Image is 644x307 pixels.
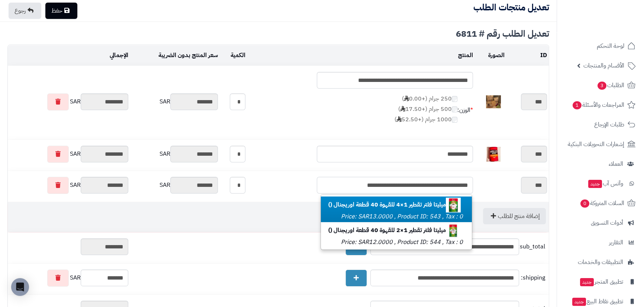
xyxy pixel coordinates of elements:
[446,198,461,212] img: 1717686809-zTxzTwE7FKnSEZhIyM6O877j3Fhmb8wmaYgABzyN-40x40.jpg
[247,45,475,66] td: المنتج
[452,96,457,102] input: 250 جرام (+0.00)
[561,96,640,114] a: المراجعات والأسئلة1
[597,41,624,51] span: لوحة التحكم
[328,200,464,209] b: ميليتا فلتر تقطير 1×4 للقهوة 40 قطعة اوريجنال ()
[561,273,640,291] a: تطبيق المتجرجديد
[568,139,624,149] span: إشعارات التحويلات البنكية
[609,159,623,169] span: العملاء
[561,234,640,251] a: التقارير
[395,105,457,113] label: 500 جرام (+17.50 )
[457,89,473,132] td: الوزن:
[328,226,464,235] b: ميليتا فلتر تقطير 1×2 للقهوة 40 قطعة اوريجنال ()
[572,298,586,306] span: جديد
[591,218,623,228] span: أدوات التسويق
[486,95,501,109] img: 1704009880-WhatsApp%20Image%202023-12-31%20at%209.42.12%20AM%20(1)-40x40.jpeg
[10,270,128,287] div: SAR
[132,146,218,162] div: SAR
[395,95,457,103] label: 250 جرام (+0.00 )
[452,117,457,123] input: 1000 جرام (+52.50)
[597,80,624,90] span: الطلبات
[521,242,545,251] span: sub_total:
[10,146,128,163] div: SAR
[561,76,640,94] a: الطلبات3
[561,116,640,133] a: طلبات الإرجاع
[10,177,128,194] div: SAR
[561,37,640,55] a: لوحة التحكم
[579,277,623,287] span: تطبيق المتجر
[7,29,549,38] div: تعديل الطلب رقم # 6811
[580,278,594,286] span: جديد
[561,175,640,192] a: وآتس آبجديد
[130,45,220,66] td: سعر المنتج بدون الضريبة
[573,101,582,109] span: 1
[561,214,640,232] a: أدوات التسويق
[132,93,218,110] div: SAR
[580,198,624,208] span: السلات المتروكة
[473,1,549,14] b: تعديل منتجات الطلب
[395,115,457,124] label: 1000 جرام (+52.50 )
[571,296,623,307] span: تطبيق نقاط البيع
[587,178,623,189] span: وآتس آب
[446,223,461,238] img: 1717686961-61rLfNj7GYL._AC_UF1000,1000_QL80_-40x40.jpg
[220,45,247,66] td: الكمية
[583,60,624,71] span: الأقسام والمنتجات
[486,147,501,162] img: 1717686315-CKnK2bZLLRVjivVTn0huxogvfNPHdD2uHgKp4C6d-40x40.webp
[11,278,29,296] div: Open Intercom Messenger
[561,155,640,173] a: العملاء
[45,3,77,19] a: حفظ
[580,199,589,208] span: 0
[10,93,128,110] div: SAR
[452,106,457,112] input: 500 جرام (+17.50)
[132,177,218,194] div: SAR
[521,274,545,282] span: shipping:
[572,100,624,110] span: المراجعات والأسئلة
[483,208,546,224] a: إضافة منتج للطلب
[594,119,624,130] span: طلبات الإرجاع
[9,3,41,19] a: رجوع
[8,45,130,66] td: الإجمالي
[475,45,506,66] td: الصورة
[561,253,640,271] a: التطبيقات والخدمات
[588,180,602,188] span: جديد
[341,212,463,221] small: Price: SAR13.0000 , Product ID: 543 , Tax : 0
[598,82,606,90] span: 3
[561,194,640,212] a: السلات المتروكة0
[341,238,463,247] small: Price: SAR12.0000 , Product ID: 544 , Tax : 0
[561,135,640,153] a: إشعارات التحويلات البنكية
[506,45,549,66] td: ID
[609,237,623,248] span: التقارير
[578,257,623,267] span: التطبيقات والخدمات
